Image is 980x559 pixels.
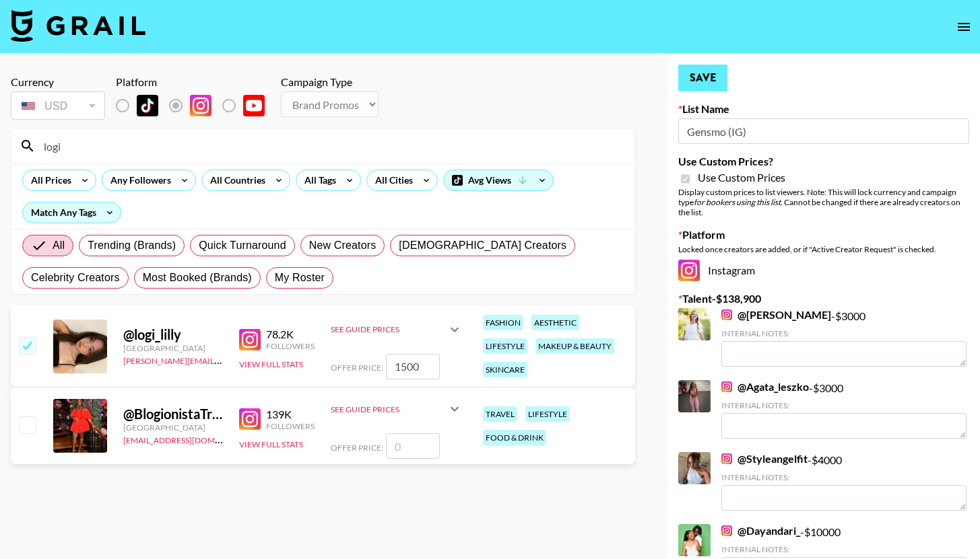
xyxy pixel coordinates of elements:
[721,452,967,511] div: - $ 4000
[53,237,65,254] span: All
[678,102,969,116] label: List Name
[483,406,517,422] div: travel
[483,338,527,354] div: lifestyle
[721,524,800,537] a: @Dayandari_
[950,13,977,40] button: open drawer
[11,9,145,42] img: Grail Talent
[399,237,566,254] span: [DEMOGRAPHIC_DATA] Creators
[483,430,546,445] div: food & drink
[239,359,303,369] button: View Full Stats
[721,380,967,439] div: - $ 3000
[386,354,440,379] input: 1,500
[309,237,377,254] span: New Creators
[531,315,579,330] div: aesthetic
[721,400,967,410] div: Internal Notes:
[678,260,969,281] div: Instagram
[678,65,727,91] button: Save
[36,135,626,157] input: Search by User Name
[721,381,732,392] img: Instagram
[275,270,325,286] span: My Roster
[331,363,383,373] span: Offer Price:
[23,202,121,223] div: Match Any Tags
[123,353,387,366] a: [PERSON_NAME][EMAIL_ADDRESS][PERSON_NAME][DOMAIN_NAME]
[698,171,785,184] span: Use Custom Prices
[123,433,259,445] a: [EMAIL_ADDRESS][DOMAIN_NAME]
[331,393,463,425] div: See Guide Prices
[266,328,315,341] div: 78.2K
[721,472,967,482] div: Internal Notes:
[190,95,211,116] img: Instagram
[11,75,105,89] div: Currency
[721,308,967,367] div: - $ 3000
[13,94,102,118] div: USD
[137,95,158,116] img: TikTok
[143,270,252,286] span: Most Booked (Brands)
[331,313,463,346] div: See Guide Prices
[123,326,223,343] div: @ logi_lilly
[123,406,223,422] div: @ BlogionistaTravels_
[281,75,379,89] div: Campaign Type
[678,187,969,217] div: Display custom prices to list viewers. Note: This will lock currency and campaign type . Cannot b...
[239,408,261,430] img: Instagram
[721,452,808,465] a: @Styleangelfit
[721,525,732,536] img: Instagram
[296,170,339,190] div: All Tags
[331,324,447,334] div: See Guide Prices
[116,75,275,89] div: Platform
[102,170,174,190] div: Any Followers
[266,408,315,421] div: 139K
[31,270,120,286] span: Celebrity Creators
[116,91,275,120] div: List locked to Instagram.
[123,422,223,433] div: [GEOGRAPHIC_DATA]
[331,404,447,414] div: See Guide Prices
[239,439,303,449] button: View Full Stats
[88,237,176,254] span: Trending (Brands)
[386,433,440,459] input: 0
[678,244,969,254] div: Locked once creators are added, or if "Active Creator Request" is checked.
[721,309,732,320] img: Instagram
[483,315,523,330] div: fashion
[721,328,967,338] div: Internal Notes:
[367,170,416,190] div: All Cities
[239,329,261,350] img: Instagram
[266,421,315,431] div: Followers
[721,308,831,322] a: @[PERSON_NAME]
[202,170,268,190] div: All Countries
[11,89,105,122] div: Currency is locked to USD
[23,170,74,190] div: All Prices
[525,406,570,422] div: lifestyle
[535,338,614,354] div: makeup & beauty
[678,155,969,168] label: Use Custom Prices?
[678,228,969,241] label: Platform
[123,343,223,353] div: [GEOGRAPHIC_DATA]
[721,544,967,554] div: Internal Notes:
[331,443,383,453] span: Offer Price:
[199,237,286,254] span: Quick Turnaround
[694,197,781,207] em: for bookers using this list
[444,170,553,190] div: Avg Views
[678,292,969,305] label: Talent - $ 138,900
[243,95,265,116] img: YouTube
[721,380,809,394] a: @Agata_leszko
[266,341,315,351] div: Followers
[483,362,527,377] div: skincare
[721,453,732,464] img: Instagram
[678,260,700,281] img: Instagram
